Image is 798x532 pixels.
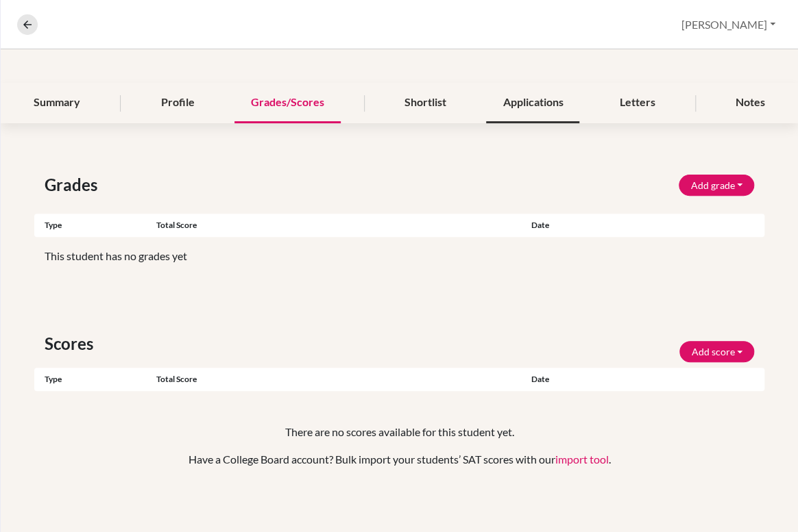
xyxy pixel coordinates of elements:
[679,175,754,196] button: Add grade
[679,341,754,362] button: Add score
[45,248,754,264] p: This student has no grades yet
[234,83,341,123] div: Grades/Scores
[45,331,99,356] span: Scores
[521,373,643,385] div: Date
[603,83,672,123] div: Letters
[45,173,103,197] span: Grades
[675,12,782,38] button: [PERSON_NAME]
[555,453,609,466] a: import tool
[17,83,97,123] div: Summary
[486,83,579,123] div: Applications
[719,83,782,123] div: Notes
[388,83,463,123] div: Shortlist
[144,83,210,123] div: Profile
[156,219,522,231] div: Total score
[156,373,522,385] div: Total score
[77,424,721,440] p: There are no scores available for this student yet.
[77,451,721,468] p: Have a College Board account? Bulk import your students’ SAT scores with our .
[34,219,156,231] div: Type
[521,219,703,231] div: Date
[34,373,156,385] div: Type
